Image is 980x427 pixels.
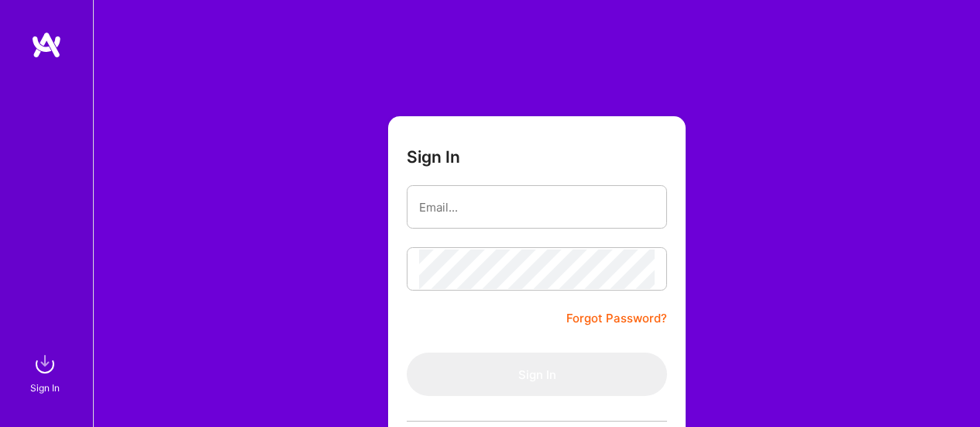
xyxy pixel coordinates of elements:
[30,380,60,396] div: Sign In
[31,31,62,59] img: logo
[33,349,60,396] a: sign inSign In
[407,353,667,396] button: Sign In
[407,147,460,167] h3: Sign In
[29,349,60,380] img: sign in
[566,309,667,328] a: Forgot Password?
[419,188,655,227] input: Email...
